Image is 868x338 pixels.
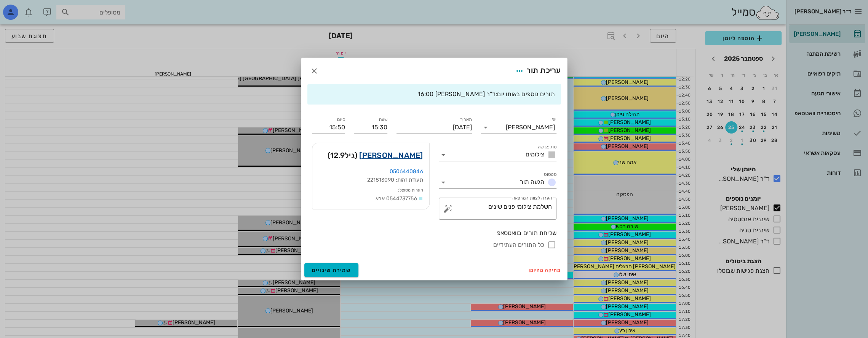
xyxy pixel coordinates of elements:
span: ד"ר [PERSON_NAME] 16:00 [418,90,496,98]
div: עריכת תור [513,64,561,78]
div: תעודת זהות: 221813090 [318,176,423,184]
div: תורים נוספים באותו יום: [313,90,555,98]
small: הערות מטופל: [398,188,423,193]
label: סוג פגישה [537,144,556,150]
span: שמירת שינויים [312,267,351,274]
label: סיום [337,117,345,122]
div: סטטוסהגעה תור [439,176,556,188]
span: 12.9 [330,151,345,160]
label: הערה לצוות המרפאה [512,195,551,201]
label: סטטוס [544,172,556,177]
span: מחיקה מהיומן [529,267,561,273]
label: שעה [379,117,387,122]
span: הגעה תור [520,178,544,185]
a: [PERSON_NAME] [359,149,423,161]
div: שליחת תורים בוואטסאפ [312,229,556,237]
label: יומן [550,117,556,122]
span: (גיל ) [328,149,357,161]
label: תאריך [460,117,472,122]
span: צילומים [526,151,544,158]
div: יומן[PERSON_NAME] [481,121,556,134]
span: 0544737756 אבא [376,195,417,202]
a: 0506440846 [390,168,423,175]
div: [PERSON_NAME] [506,124,555,131]
label: כל התורים העתידיים [493,241,544,249]
button: שמירת שינויים [304,263,359,277]
button: מחיקה מהיומן [526,265,564,275]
